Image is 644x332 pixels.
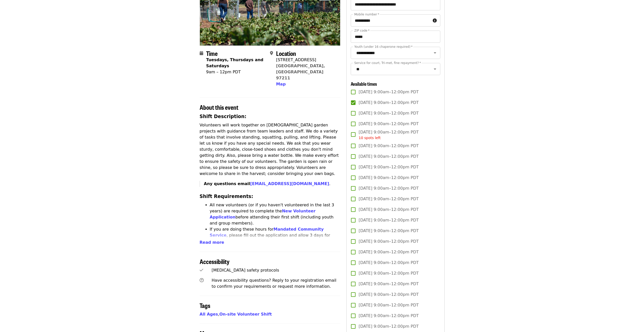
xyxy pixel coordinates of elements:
[250,181,329,186] a: [EMAIL_ADDRESS][DOMAIN_NAME]
[354,61,421,64] label: Service for court, Tri-met, fine repayment?
[212,278,336,289] span: Have accessibility questions? Reply to your registration email to confirm your requirements or re...
[276,81,286,87] button: Map
[206,57,263,68] strong: Tuesdays, Thursdays and Saturdays
[200,301,210,310] span: Tags
[276,63,325,80] a: [GEOGRAPHIC_DATA], [GEOGRAPHIC_DATA] 97211
[204,181,329,186] strong: Any questions email
[210,209,316,219] a: New Volunteer Application
[351,14,430,27] input: Mobile number
[359,185,419,191] span: [DATE] 9:00am–12:00pm PDT
[200,103,238,112] span: About this event
[212,267,340,273] div: [MEDICAL_DATA] safety protocols
[210,226,341,251] li: If you are doing these hours for , please fill out the application and allow 3 days for approval....
[276,82,286,86] span: Map
[359,110,419,116] span: [DATE] 9:00am–12:00pm PDT
[200,240,224,245] span: Read more
[200,268,203,273] i: check icon
[359,129,419,141] span: [DATE] 9:00am–12:00pm PDT
[351,31,440,43] input: ZIP code
[354,45,412,48] label: Youth (under 16 chaperone required)
[200,278,204,283] i: question-circle icon
[431,49,439,56] button: Open
[359,323,419,329] span: [DATE] 9:00am–12:00pm PDT
[359,238,419,245] span: [DATE] 9:00am–12:00pm PDT
[204,181,341,187] p: .
[359,196,419,202] span: [DATE] 9:00am–12:00pm PDT
[359,292,419,298] span: [DATE] 9:00am–12:00pm PDT
[359,260,419,266] span: [DATE] 9:00am–12:00pm PDT
[210,202,341,226] li: All new volunteers (or if you haven't volunteered in the last 3 years) are required to complete t...
[431,65,439,73] button: Open
[276,49,296,58] span: Location
[276,57,336,63] div: [STREET_ADDRESS]
[200,51,203,56] i: calendar icon
[359,270,419,276] span: [DATE] 9:00am–12:00pm PDT
[206,49,218,58] span: Time
[433,18,437,23] i: circle-info icon
[359,228,419,234] span: [DATE] 9:00am–12:00pm PDT
[359,313,419,319] span: [DATE] 9:00am–12:00pm PDT
[359,164,419,170] span: [DATE] 9:00am–12:00pm PDT
[354,13,379,16] label: Mobile number
[359,100,419,106] span: [DATE] 9:00am–12:00pm PDT
[270,51,273,56] i: map-marker-alt icon
[206,69,266,75] div: 9am – 12pm PDT
[354,29,369,32] label: ZIP code
[200,239,224,246] button: Read more
[200,122,341,177] p: Volunteers will work together on [DEMOGRAPHIC_DATA] garden projects with guidance from team leade...
[359,302,419,308] span: [DATE] 9:00am–12:00pm PDT
[359,281,419,287] span: [DATE] 9:00am–12:00pm PDT
[359,121,419,127] span: [DATE] 9:00am–12:00pm PDT
[359,153,419,160] span: [DATE] 9:00am–12:00pm PDT
[359,136,381,140] span: 10 spots left
[359,143,419,149] span: [DATE] 9:00am–12:00pm PDT
[351,80,377,87] span: Available times
[200,194,253,199] strong: Shift Requirements:
[200,257,230,266] span: Accessibility
[200,312,218,317] a: All Ages
[359,89,419,95] span: [DATE] 9:00am–12:00pm PDT
[219,312,272,317] a: On-site Volunteer Shift
[359,217,419,223] span: [DATE] 9:00am–12:00pm PDT
[200,312,219,317] span: ,
[200,114,246,119] strong: Shift Description:
[359,207,419,213] span: [DATE] 9:00am–12:00pm PDT
[359,249,419,255] span: [DATE] 9:00am–12:00pm PDT
[359,175,419,181] span: [DATE] 9:00am–12:00pm PDT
